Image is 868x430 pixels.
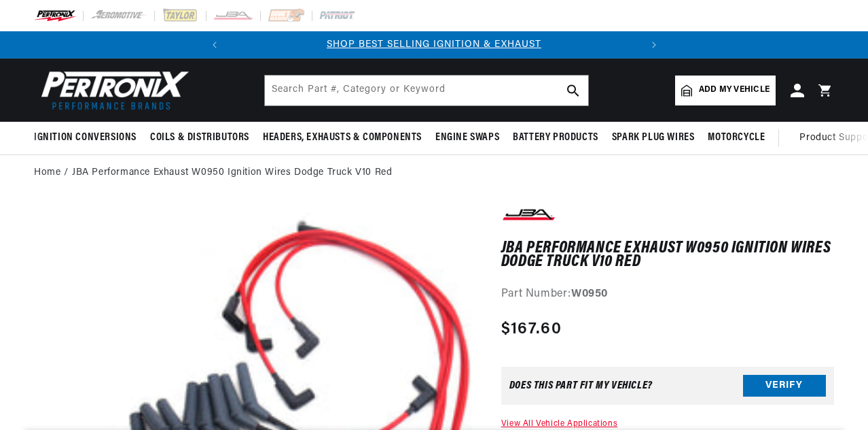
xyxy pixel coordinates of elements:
summary: Ignition Conversions [34,122,143,154]
div: 1 of 2 [228,37,640,52]
summary: Motorcycle [701,122,772,154]
summary: Battery Products [506,122,605,154]
summary: Engine Swaps [429,122,506,154]
button: Translation missing: en.sections.announcements.next_announcement [640,31,668,59]
button: Translation missing: en.sections.announcements.previous_announcement [201,31,228,59]
span: Headers, Exhausts & Components [263,131,422,145]
div: Part Number: [501,286,834,303]
nav: breadcrumbs [34,165,834,180]
summary: Spark Plug Wires [605,122,702,154]
summary: Headers, Exhausts & Components [256,122,429,154]
input: Search Part #, Category or Keyword [265,76,588,105]
span: Motorcycle [708,131,765,145]
a: SHOP BEST SELLING IGNITION & EXHAUST [327,39,541,50]
div: Announcement [228,37,640,52]
a: View All Vehicle Applications [501,420,617,428]
a: Home [34,165,60,180]
strong: W0950 [571,288,608,299]
a: Add my vehicle [675,76,776,105]
button: search button [558,76,588,105]
span: Ignition Conversions [34,131,137,145]
button: Verify [743,375,826,397]
span: $167.60 [501,317,562,342]
span: Engine Swaps [435,131,499,145]
span: Coils & Distributors [150,131,249,145]
summary: Coils & Distributors [143,122,256,154]
a: JBA Performance Exhaust W0950 Ignition Wires Dodge Truck V10 Red [72,165,392,180]
h1: JBA Performance Exhaust W0950 Ignition Wires Dodge Truck V10 Red [501,242,834,269]
div: Does This part fit My vehicle? [509,380,653,391]
span: Battery Products [513,131,598,145]
span: Add my vehicle [699,84,770,97]
img: Pertronix [34,67,190,114]
span: Spark Plug Wires [612,131,695,145]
